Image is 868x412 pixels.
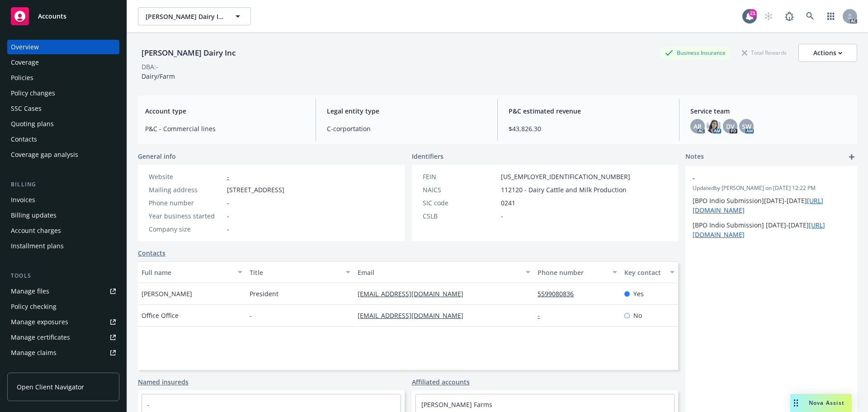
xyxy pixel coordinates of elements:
[685,152,704,162] span: Notes
[11,346,57,360] div: Manage claims
[11,239,64,253] div: Installment plans
[358,289,471,298] a: [EMAIL_ADDRESS][DOMAIN_NAME]
[846,152,857,162] a: add
[813,44,842,62] div: Actions
[509,124,668,133] span: $43,826.30
[759,7,778,25] a: Start snowing
[790,394,802,412] div: Drag to move
[421,400,492,409] a: [PERSON_NAME] Farms
[138,47,239,59] div: [PERSON_NAME] Dairy Inc
[7,40,119,54] a: Overview
[246,261,354,283] button: Title
[693,196,850,215] p: [BPO Indio Submission][DATE]-[DATE]
[142,311,179,320] span: Office Office
[138,7,251,25] button: [PERSON_NAME] Dairy Inc
[138,261,246,283] button: Full name
[726,122,735,131] span: DV
[685,166,857,246] div: -Updatedby [PERSON_NAME] on [DATE] 12:22 PM[BPO Indio Submission][DATE]-[DATE][URL][DOMAIN_NAME][...
[621,261,678,283] button: Key contact
[742,122,751,131] span: SW
[11,330,70,345] div: Manage certificates
[11,55,39,70] div: Coverage
[11,315,68,329] div: Manage exposures
[227,198,229,208] span: -
[250,311,252,320] span: -
[145,124,305,133] span: P&C - Commercial lines
[11,86,55,100] div: Policy changes
[142,289,192,298] span: [PERSON_NAME]
[250,289,278,298] span: President
[7,315,119,329] a: Manage exposures
[7,193,119,207] a: Invoices
[538,311,547,320] a: -
[358,268,520,277] div: Email
[501,172,630,181] span: [US_EMPLOYER_IDENTIFICATION_NUMBER]
[7,147,119,162] a: Coverage gap analysis
[327,106,486,116] span: Legal entity type
[11,40,39,54] div: Overview
[227,185,284,194] span: [STREET_ADDRESS]
[7,132,119,147] a: Contacts
[7,239,119,253] a: Installment plans
[423,185,497,194] div: NAICS
[145,106,305,116] span: Account type
[412,377,470,387] a: Affiliated accounts
[7,271,119,280] div: Tools
[11,284,49,298] div: Manage files
[138,152,176,161] span: General info
[7,55,119,70] a: Coverage
[11,193,35,207] div: Invoices
[7,223,119,238] a: Account charges
[11,361,53,375] div: Manage BORs
[538,289,581,298] a: 5599080836
[7,361,119,375] a: Manage BORs
[501,198,515,208] span: 0241
[11,299,57,314] div: Policy checking
[693,122,702,131] span: AR
[693,184,850,192] span: Updated by [PERSON_NAME] on [DATE] 12:22 PM
[690,106,850,116] span: Service team
[250,268,340,277] div: Title
[423,172,497,181] div: FEIN
[142,72,175,81] span: Dairy/Farm
[509,106,668,116] span: P&C estimated revenue
[227,224,229,234] span: -
[17,382,84,392] span: Open Client Navigator
[534,261,620,283] button: Phone number
[358,311,471,320] a: [EMAIL_ADDRESS][DOMAIN_NAME]
[749,9,757,17] div: 21
[146,12,224,21] span: [PERSON_NAME] Dairy Inc
[737,47,791,58] div: Total Rewards
[11,132,37,147] div: Contacts
[7,299,119,314] a: Policy checking
[7,101,119,116] a: SSC Cases
[801,7,819,25] a: Search
[7,86,119,100] a: Policy changes
[11,208,57,223] div: Billing updates
[501,185,627,194] span: 112120 - Dairy Cattle and Milk Production
[38,13,66,20] span: Accounts
[149,211,223,221] div: Year business started
[660,47,730,58] div: Business Insurance
[707,119,721,133] img: photo
[142,62,158,71] div: DBA: -
[138,248,165,258] a: Contacts
[7,330,119,345] a: Manage certificates
[423,211,497,221] div: CSLB
[633,311,642,320] span: No
[327,124,486,133] span: C-corportation
[809,399,844,407] span: Nova Assist
[149,172,223,181] div: Website
[7,71,119,85] a: Policies
[149,185,223,194] div: Mailing address
[11,117,54,131] div: Quoting plans
[138,377,189,387] a: Named insureds
[7,208,119,223] a: Billing updates
[227,211,229,221] span: -
[624,268,665,277] div: Key contact
[7,180,119,189] div: Billing
[822,7,840,25] a: Switch app
[149,224,223,234] div: Company size
[7,284,119,298] a: Manage files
